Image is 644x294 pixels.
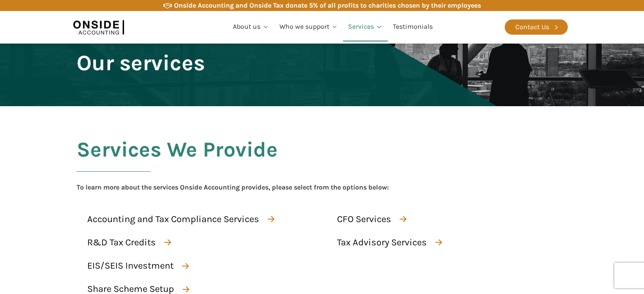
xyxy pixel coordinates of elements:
[274,13,343,41] a: Who we support
[326,210,414,229] a: CFO Services
[87,212,259,227] div: Accounting and Tax Compliance Services
[326,233,450,252] a: Tax Advisory Services
[77,138,278,182] h2: Services We Provide
[228,13,274,41] a: About us
[77,210,282,229] a: Accounting and Tax Compliance Services
[337,212,391,227] div: CFO Services
[73,17,124,37] img: Onside Accounting
[515,22,549,33] div: Contact Us
[505,19,568,35] a: Contact Us
[77,256,196,275] a: EIS/SEIS Investment
[343,13,388,41] a: Services
[87,258,174,273] div: EIS/SEIS Investment
[77,233,179,252] a: R&D Tax Credits
[77,182,389,193] div: To learn more about the services Onside Accounting provides, please select from the options below:
[337,235,427,250] div: Tax Advisory Services
[87,235,156,250] div: R&D Tax Credits
[77,51,205,74] span: Our services
[388,13,438,41] a: Testimonials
